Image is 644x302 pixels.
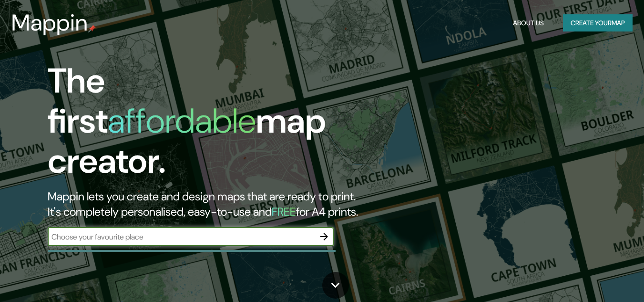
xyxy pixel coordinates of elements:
[88,25,96,32] img: mappin-pin
[48,189,370,219] h2: Mappin lets you create and design maps that are ready to print. It's completely personalised, eas...
[48,61,370,189] h1: The first map creator.
[108,99,256,143] h1: affordable
[272,204,296,219] h5: FREE
[509,14,548,32] button: About Us
[48,231,315,242] input: Choose your favourite place
[11,10,88,36] h3: Mappin
[563,14,633,32] button: Create yourmap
